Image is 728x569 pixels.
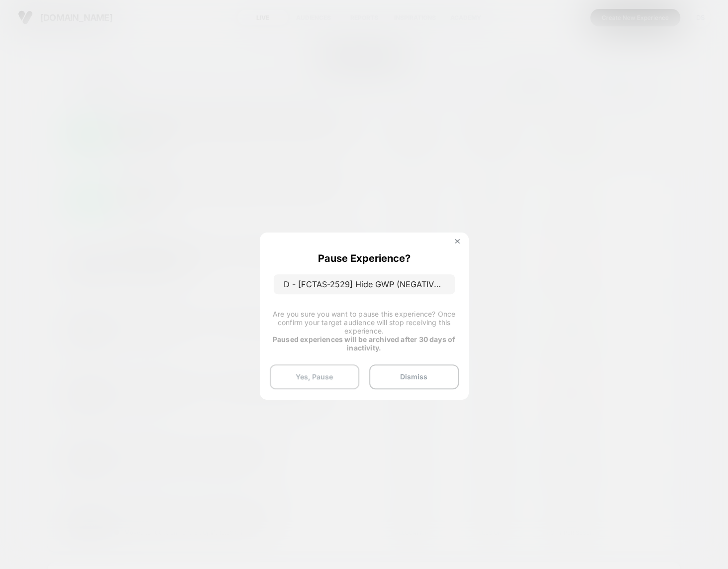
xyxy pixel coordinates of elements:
button: Yes, Pause [270,364,359,389]
button: Dismiss [369,364,459,389]
img: close [455,239,460,244]
p: Pause Experience? [318,252,411,264]
span: Are you sure you want to pause this experience? Once confirm your target audience will stop recei... [273,310,455,335]
p: D - [FCTAS-2529] Hide GWP (NEGATIVE IS GOOD)(test variant hides GWP) [274,274,455,294]
strong: Paused experiences will be archived after 30 days of inactivity. [273,335,455,352]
